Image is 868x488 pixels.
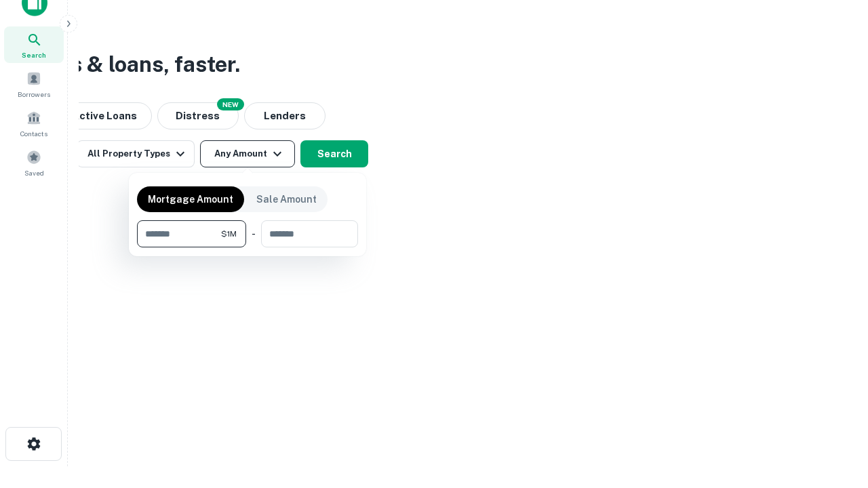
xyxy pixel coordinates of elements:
iframe: Chat Widget [800,380,868,445]
p: Sale Amount [256,192,317,207]
span: $1M [221,228,237,240]
div: - [252,220,256,247]
p: Mortgage Amount [148,192,233,207]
